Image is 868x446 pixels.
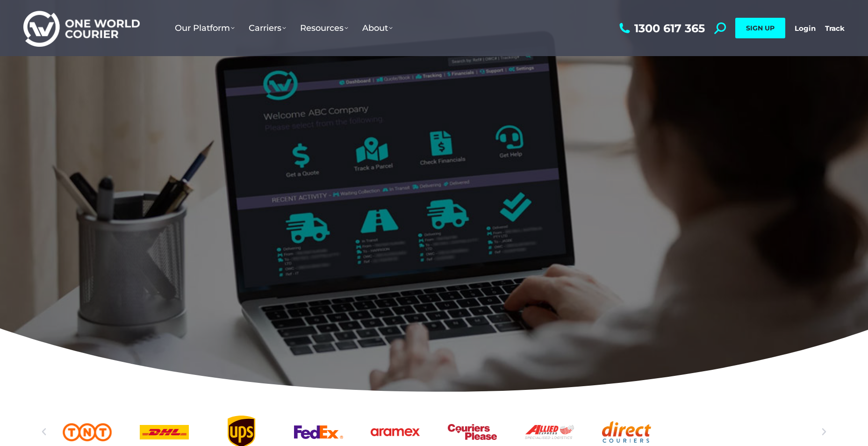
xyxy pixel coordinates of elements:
[175,23,235,33] span: Our Platform
[23,9,140,47] img: One World Courier
[293,14,355,43] a: Resources
[300,23,348,33] span: Resources
[617,22,705,34] a: 1300 617 365
[362,23,393,33] span: About
[825,24,845,33] a: Track
[355,14,400,43] a: About
[735,18,785,38] a: SIGN UP
[795,24,816,33] a: Login
[168,14,242,43] a: Our Platform
[746,24,775,32] span: SIGN UP
[242,14,293,43] a: Carriers
[249,23,286,33] span: Carriers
